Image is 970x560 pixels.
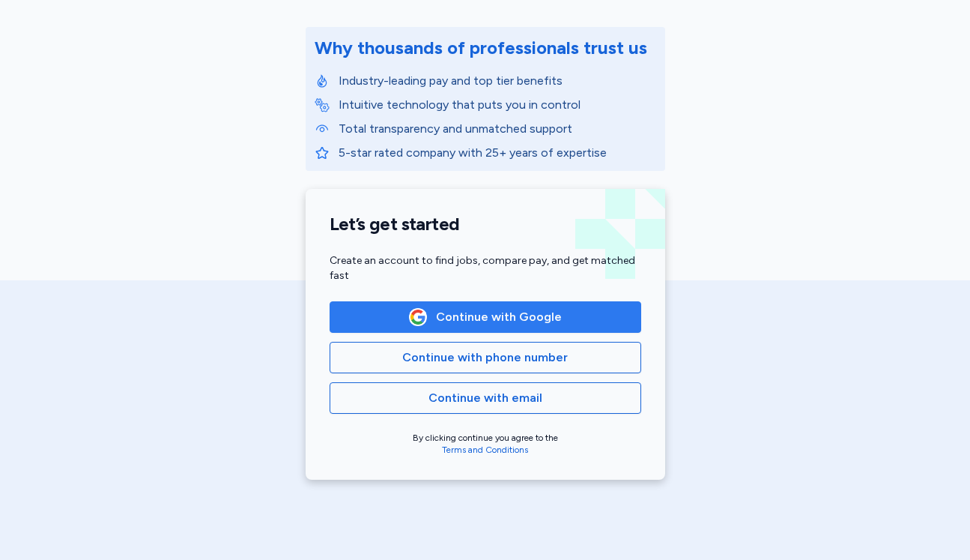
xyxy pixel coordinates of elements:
div: Why thousands of professionals trust us [315,36,647,60]
p: Total transparency and unmatched support [339,120,656,138]
span: Continue with Google [436,308,562,326]
button: Continue with email [330,382,641,414]
p: 5-star rated company with 25+ years of expertise [339,144,656,162]
button: Continue with phone number [330,342,641,373]
p: Industry-leading pay and top tier benefits [339,72,656,90]
a: Terms and Conditions [442,445,528,455]
div: Create an account to find jobs, compare pay, and get matched fast [330,253,641,283]
span: Continue with email [428,389,542,407]
span: Continue with phone number [402,349,568,367]
img: Google Logo [410,309,426,325]
h1: Let’s get started [330,213,641,235]
p: Intuitive technology that puts you in control [339,96,656,114]
button: Google LogoContinue with Google [330,301,641,333]
div: By clicking continue you agree to the [330,432,641,456]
